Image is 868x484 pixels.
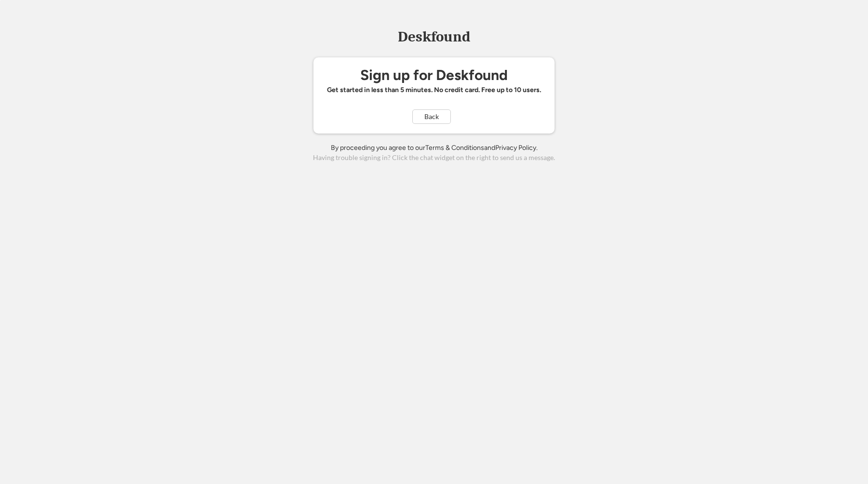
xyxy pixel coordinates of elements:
button: Back [412,109,451,124]
div: Sign up for Deskfound [360,67,508,83]
div: Deskfound [393,29,475,44]
div: By proceeding you agree to our and [331,143,538,153]
a: Privacy Policy. [495,144,538,152]
div: Get started in less than 5 minutes. No credit card. Free up to 10 users. [327,85,541,95]
a: Terms & Conditions [425,144,484,152]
